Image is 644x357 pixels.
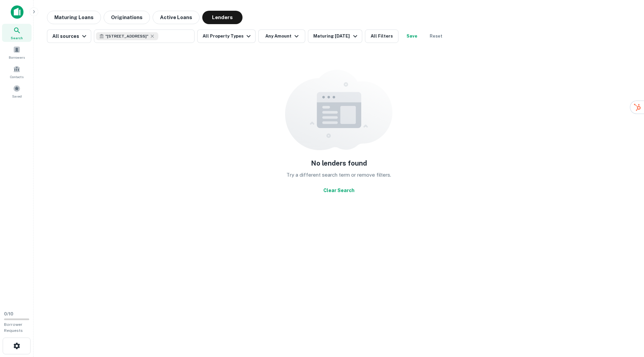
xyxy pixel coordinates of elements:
button: Originations [104,11,150,24]
button: Reset [425,29,447,43]
div: Maturing [DATE] [313,32,359,40]
button: All Property Types [197,29,256,43]
span: Search [11,35,23,41]
button: All Filters [365,29,398,43]
a: Saved [2,82,32,100]
button: Maturing Loans [47,11,101,24]
button: Any Amount [258,29,305,43]
img: capitalize-icon.png [11,5,23,19]
p: Try a different search term or remove filters. [286,171,391,179]
div: All sources [52,32,88,40]
button: Lenders [202,11,243,24]
span: Saved [12,94,22,99]
img: empty content [285,70,392,150]
svg: Search for lender by keyword [99,34,104,39]
span: Borrower Requests [4,322,23,333]
a: Search [2,24,32,42]
button: Clear Search [321,184,357,196]
iframe: Chat Widget [610,303,644,336]
h5: No lenders found [311,158,367,168]
span: " [STREET_ADDRESS] " [105,33,148,39]
button: Active Loans [153,11,200,24]
button: All sources [47,29,91,43]
a: Contacts [2,63,32,81]
button: Maturing [DATE] [308,29,362,43]
a: Borrowers [2,43,32,61]
span: 0 / 10 [4,311,13,316]
span: Contacts [10,74,23,79]
button: Save your search to get updates of matches that match your search criteria. [401,29,423,43]
span: Borrowers [9,55,25,60]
